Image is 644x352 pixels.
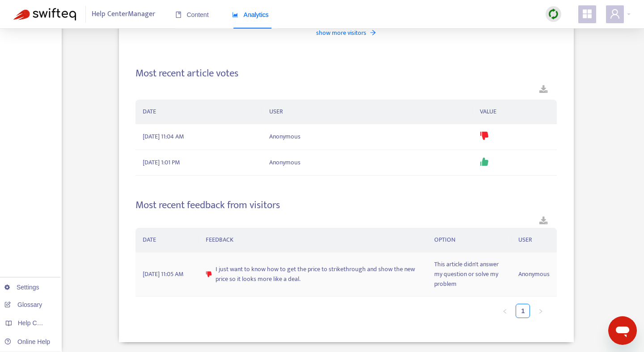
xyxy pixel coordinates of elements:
[143,132,184,142] span: [DATE] 11:04 AM
[143,158,180,168] span: [DATE] 1:01 PM
[175,11,209,18] span: Content
[498,304,512,318] li: Previous Page
[370,29,376,36] span: arrow-right
[92,6,155,23] span: Help Center Manager
[534,304,548,318] li: Next Page
[427,228,511,252] th: OPTION
[582,8,593,19] span: appstore
[498,304,512,318] button: left
[4,301,42,308] a: Glossary
[232,11,269,18] span: Analytics
[502,309,508,314] span: left
[206,271,212,277] span: dislike
[4,284,39,291] a: Settings
[610,8,620,19] span: user
[434,260,504,289] span: This article didn't answer my question or solve my problem
[175,12,182,18] span: book
[516,304,530,318] a: 1
[18,319,55,327] span: Help Centers
[136,67,557,80] h4: Most recent article votes
[136,199,557,211] h4: Most recent feedback from visitors
[4,338,50,345] a: Online Help
[473,100,557,124] th: VALUE
[216,264,420,284] span: I just want to know how to get the price to strikethrough and show the new price so it looks more...
[538,309,543,314] span: right
[269,158,301,168] span: Anonymous
[199,228,427,252] th: FEEDBACK
[316,28,366,38] span: show more visitors
[516,304,530,318] li: 1
[13,8,76,21] img: Swifteq
[480,131,489,140] span: dislike
[608,316,637,345] iframe: Button to launch messaging window
[143,269,183,279] span: [DATE] 11:05 AM
[534,304,548,318] button: right
[136,228,199,252] th: DATE
[136,100,262,124] th: DATE
[480,157,489,166] span: like
[269,132,301,142] span: Anonymous
[518,269,550,279] span: Anonymous
[262,100,473,124] th: USER
[511,228,557,252] th: USER
[548,8,559,20] img: sync.dc5367851b00ba804db3.png
[232,12,238,18] span: area-chart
